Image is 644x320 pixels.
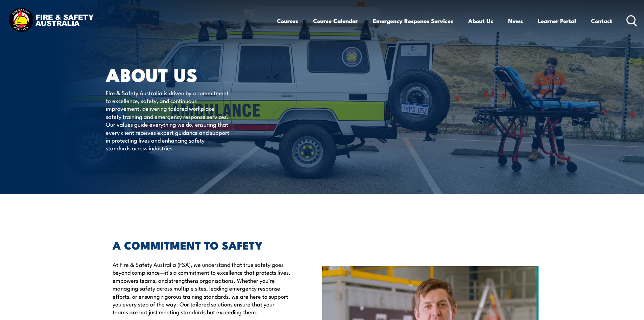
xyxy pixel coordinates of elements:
a: Emergency Response Services [373,12,453,30]
h2: A COMMITMENT TO SAFETY [113,240,291,250]
a: Courses [277,12,298,30]
p: Fire & Safety Australia is driven by a commitment to excellence, safety, and continuous improveme... [106,89,229,152]
a: Learner Portal [538,12,576,30]
a: Contact [591,12,612,30]
a: News [508,12,523,30]
a: Course Calendar [313,12,358,30]
h1: About Us [106,66,273,82]
a: About Us [468,12,493,30]
p: At Fire & Safety Australia (FSA), we understand that true safety goes beyond compliance—it’s a co... [113,260,291,316]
